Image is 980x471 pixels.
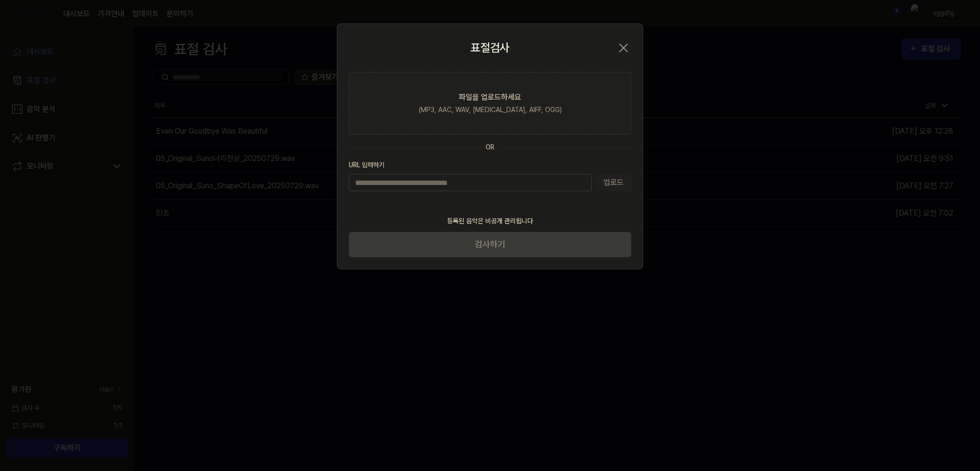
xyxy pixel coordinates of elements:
div: 등록된 음악은 비공개 관리됩니다 [441,210,539,232]
div: 파일을 업로드하세요 [459,92,521,103]
h2: 표절검사 [470,39,510,57]
label: URL 입력하기 [349,160,631,170]
div: (MP3, AAC, WAV, [MEDICAL_DATA], AIFF, OGG) [419,105,562,115]
div: OR [486,142,494,152]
